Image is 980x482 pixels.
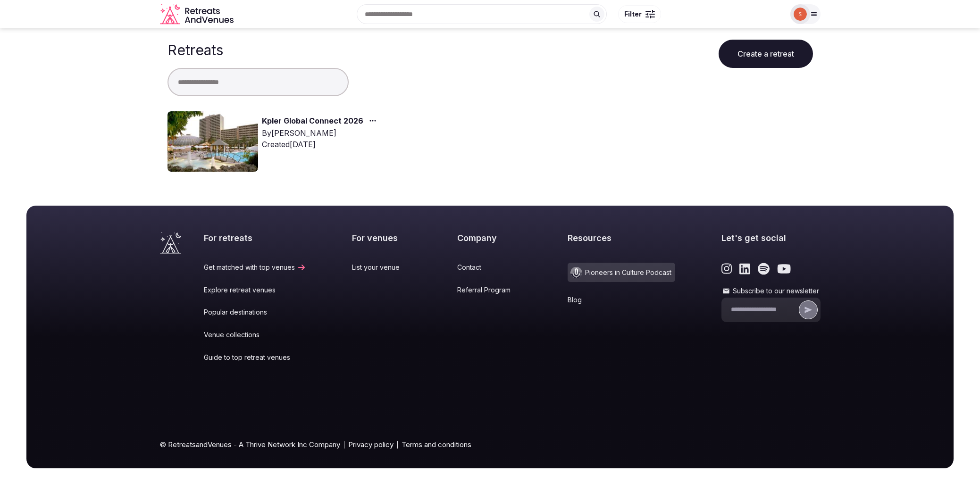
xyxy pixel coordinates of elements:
[777,263,791,275] a: Link to the retreats and venues Youtube page
[262,127,380,139] div: By [PERSON_NAME]
[568,295,675,305] a: Blog
[568,232,675,244] h2: Resources
[457,232,522,244] h2: Company
[721,286,821,296] label: Subscribe to our newsletter
[739,263,750,275] a: Link to the retreats and venues LinkedIn page
[758,263,770,275] a: Link to the retreats and venues Spotify page
[160,232,181,254] a: Visit the homepage
[204,285,306,295] a: Explore retreat venues
[204,353,306,362] a: Guide to top retreat venues
[262,139,380,150] div: Created [DATE]
[352,263,411,272] a: List your venue
[352,232,411,244] h2: For venues
[348,440,394,449] a: Privacy policy
[204,263,306,272] a: Get matched with top venues
[204,307,306,317] a: Popular destinations
[457,285,522,295] a: Referral Program
[262,115,363,127] a: Kpler Global Connect 2026
[402,440,471,449] a: Terms and conditions
[721,232,821,244] h2: Let's get social
[160,428,821,468] div: © RetreatsandVenues - A Thrive Network Inc Company
[719,40,813,68] button: Create a retreat
[457,263,522,272] a: Contact
[168,42,223,58] h1: Retreats
[624,9,642,19] span: Filter
[204,330,306,340] a: Venue collections
[618,5,661,23] button: Filter
[204,232,306,244] h2: For retreats
[568,263,675,282] a: Pioneers in Culture Podcast
[160,4,235,25] svg: Retreats and Venues company logo
[721,263,732,275] a: Link to the retreats and venues Instagram page
[160,4,235,25] a: Visit the homepage
[794,8,807,21] img: sduscha
[168,111,258,172] img: Top retreat image for the retreat: Kpler Global Connect 2026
